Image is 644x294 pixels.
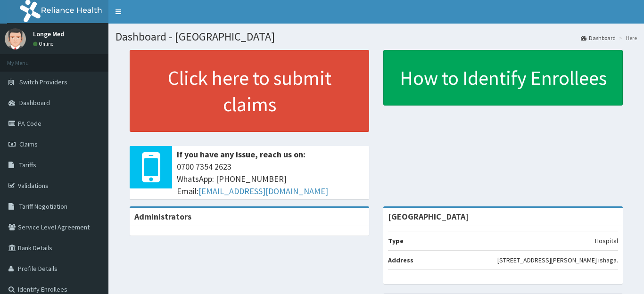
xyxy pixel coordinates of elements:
[617,34,637,42] li: Here
[19,98,50,107] span: Dashboard
[595,236,618,245] p: Hospital
[383,50,623,106] a: How to Identify Enrollees
[388,256,413,264] b: Address
[5,28,26,49] img: User Image
[177,149,305,160] b: If you have any issue, reach us on:
[134,211,191,222] b: Administrators
[33,31,64,37] p: Longe Med
[177,161,364,197] span: 0700 7354 2623 WhatsApp: [PHONE_NUMBER] Email:
[19,140,38,148] span: Claims
[388,211,469,222] strong: [GEOGRAPHIC_DATA]
[388,237,404,245] b: Type
[581,34,616,42] a: Dashboard
[33,41,56,47] a: Online
[130,50,369,132] a: Click here to submit claims
[19,161,36,169] span: Tariffs
[198,186,328,196] a: [EMAIL_ADDRESS][DOMAIN_NAME]
[19,202,67,211] span: Tariff Negotiation
[497,255,618,265] p: [STREET_ADDRESS][PERSON_NAME] ishaga.
[116,31,637,43] h1: Dashboard - [GEOGRAPHIC_DATA]
[19,78,67,86] span: Switch Providers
